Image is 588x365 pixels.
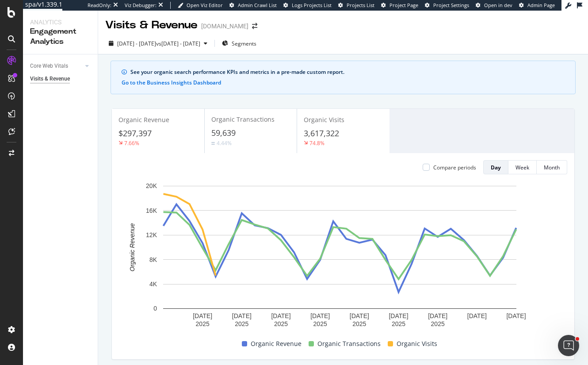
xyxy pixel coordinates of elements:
[111,61,576,94] div: info banner
[30,61,68,71] div: Core Web Vitals
[178,2,223,9] a: Open Viz Editor
[229,2,277,9] a: Admin Crawl List
[30,74,70,84] div: Visits & Revenue
[292,2,332,8] span: Logs Projects List
[130,68,565,76] div: See your organic search performance KPIs and metrics in a pre-made custom report.
[146,183,157,190] text: 20K
[235,320,248,327] text: 2025
[88,2,111,9] div: ReadOnly:
[397,338,437,349] span: Organic Visits
[122,80,221,86] button: Go to the Business Insights Dashboard
[30,74,92,84] a: Visits & Revenue
[252,23,257,29] div: arrow-right-arrow-left
[392,320,405,327] text: 2025
[484,2,512,8] span: Open in dev
[515,164,529,171] div: Week
[381,2,418,9] a: Project Page
[196,320,210,327] text: 2025
[105,18,198,33] div: Visits & Revenue
[187,2,223,8] span: Open Viz Editor
[467,312,487,319] text: [DATE]
[105,36,211,50] button: [DATE] - [DATE]vs[DATE] - [DATE]
[304,115,344,124] span: Organic Visits
[153,305,157,312] text: 0
[544,164,560,171] div: Month
[146,207,157,214] text: 16K
[125,2,157,9] div: Viz Debugger:
[211,127,236,138] span: 59,639
[124,139,139,147] div: 7.66%
[118,128,152,138] span: $297,397
[389,312,408,319] text: [DATE]
[118,115,169,124] span: Organic Revenue
[201,22,248,31] div: [DOMAIN_NAME]
[271,312,290,319] text: [DATE]
[193,312,212,319] text: [DATE]
[558,335,579,356] iframe: Intercom live chat
[30,27,91,47] div: Engagement Analytics
[491,164,501,171] div: Day
[218,36,260,50] button: Segments
[431,320,445,327] text: 2025
[211,115,275,123] span: Organic Transactions
[304,128,339,138] span: 3,617,322
[251,338,302,349] span: Organic Revenue
[117,40,156,47] span: [DATE] - [DATE]
[433,2,469,8] span: Project Settings
[232,312,252,319] text: [DATE]
[389,2,418,8] span: Project Page
[146,231,157,238] text: 12K
[119,181,561,335] svg: A chart.
[433,164,476,171] div: Compare periods
[506,312,526,319] text: [DATE]
[310,312,330,319] text: [DATE]
[309,139,325,147] div: 74.8%
[283,2,332,9] a: Logs Projects List
[156,40,200,47] span: vs [DATE] - [DATE]
[350,312,369,319] text: [DATE]
[129,223,136,272] text: Organic Revenue
[527,2,555,8] span: Admin Page
[30,61,83,71] a: Core Web Vitals
[347,2,374,8] span: Projects List
[30,18,91,27] div: Analytics
[352,320,366,327] text: 2025
[238,2,277,8] span: Admin Crawl List
[217,139,232,147] div: 4.44%
[519,2,555,9] a: Admin Page
[425,2,469,9] a: Project Settings
[338,2,374,9] a: Projects List
[274,320,288,327] text: 2025
[211,142,215,145] img: Equal
[232,40,256,47] span: Segments
[476,2,512,9] a: Open in dev
[317,338,381,349] span: Organic Transactions
[537,160,567,174] button: Month
[428,312,447,319] text: [DATE]
[313,320,327,327] text: 2025
[149,256,157,263] text: 8K
[508,160,537,174] button: Week
[149,280,157,288] text: 4K
[483,160,508,174] button: Day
